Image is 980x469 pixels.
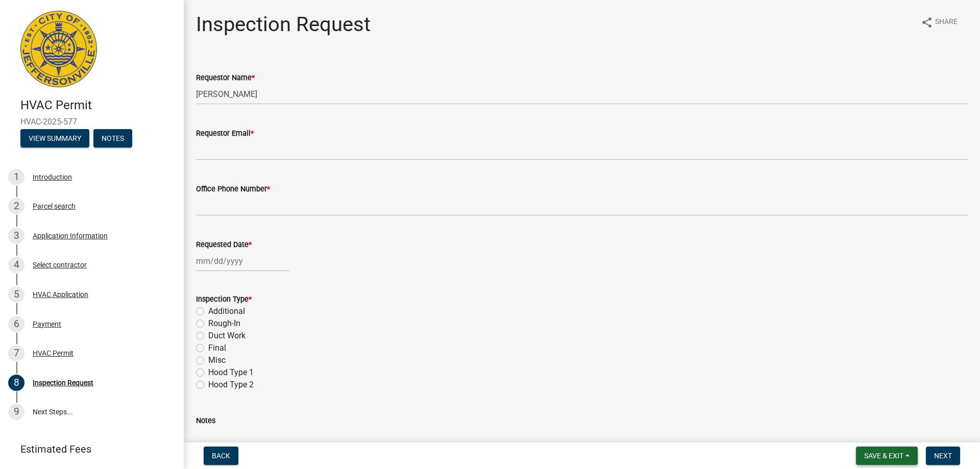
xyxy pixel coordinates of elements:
[20,98,176,113] h4: HVAC Permit
[913,12,966,32] button: shareShare
[33,320,61,328] div: Payment
[856,447,918,465] button: Save & Exit
[212,452,230,460] span: Back
[8,257,24,273] div: 4
[33,379,93,386] div: Inspection Request
[864,452,903,460] span: Save & Exit
[926,447,960,465] button: Next
[196,417,215,425] label: Notes
[20,11,97,87] img: City of Jeffersonville, Indiana
[196,75,255,82] label: Requestor Name
[8,286,24,303] div: 5
[93,135,132,143] wm-modal-confirm: Notes
[33,261,87,268] div: Select contractor
[921,16,933,29] i: share
[33,350,73,357] div: HVAC Permit
[8,169,24,185] div: 1
[935,16,958,29] span: Share
[208,379,254,391] label: Hood Type 2
[8,404,24,420] div: 9
[8,439,167,459] a: Estimated Fees
[208,305,245,317] label: Additional
[33,203,76,210] div: Parcel search
[20,129,89,147] button: View Summary
[934,452,952,460] span: Next
[196,130,254,137] label: Requestor Email
[196,296,252,303] label: Inspection Type
[33,291,88,298] div: HVAC Application
[196,186,270,193] label: Office Phone Number
[196,12,371,37] h1: Inspection Request
[8,316,24,332] div: 6
[208,366,254,379] label: Hood Type 1
[8,228,24,244] div: 3
[196,251,289,271] input: mm/dd/yyyy
[20,117,163,127] span: HVAC-2025-577
[20,135,89,143] wm-modal-confirm: Summary
[208,342,226,354] label: Final
[93,129,132,147] button: Notes
[208,317,240,330] label: Rough-In
[33,232,108,239] div: Application Information
[208,330,246,342] label: Duct Work
[208,354,226,366] label: Misc
[196,241,252,249] label: Requested Date
[204,447,238,465] button: Back
[8,345,24,361] div: 7
[8,375,24,391] div: 8
[8,198,24,214] div: 2
[33,174,72,181] div: Introduction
